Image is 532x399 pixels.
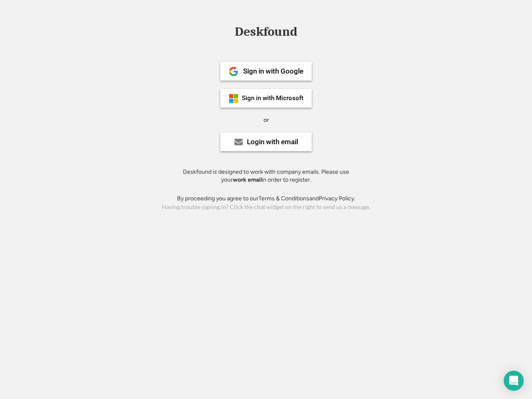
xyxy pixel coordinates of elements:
div: Sign in with Microsoft [242,95,303,101]
div: Open Intercom Messenger [504,371,524,391]
img: ms-symbollockup_mssymbol_19.png [229,94,239,103]
div: or [264,116,269,124]
div: By proceeding you agree to our and [177,195,355,203]
a: Privacy Policy. [319,195,355,202]
a: Terms & Conditions [259,195,309,202]
div: Deskfound [231,25,301,38]
img: 1024px-Google__G__Logo.svg.png [229,66,239,76]
div: Deskfound is designed to work with company emails. Please use your in order to register. [172,168,360,184]
strong: work email [233,176,262,183]
div: Login with email [247,138,298,145]
div: Sign in with Google [243,68,303,75]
